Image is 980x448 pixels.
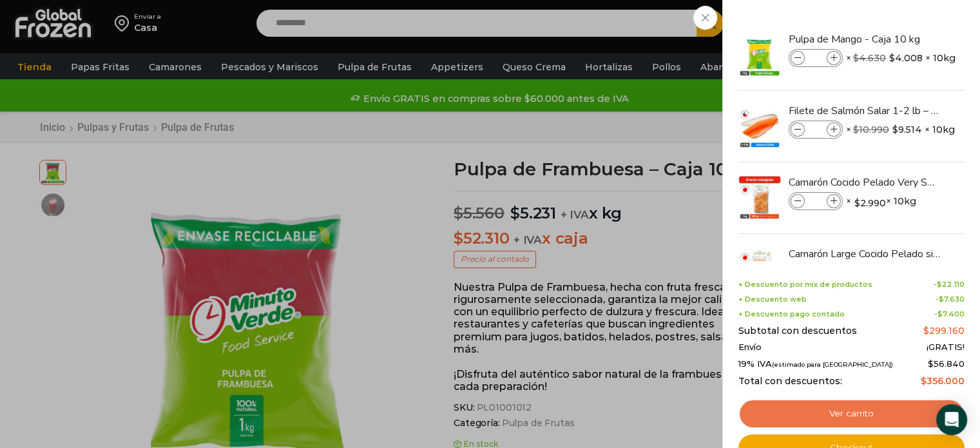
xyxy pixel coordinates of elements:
bdi: 22.110 [937,280,965,289]
span: $ [939,295,944,304]
span: $ [921,375,927,387]
a: Filete de Salmón Salar 1-2 lb – Premium - Caja 10 kg [789,104,942,118]
span: $ [889,52,895,64]
input: Product quantity [806,122,825,137]
span: × × 10kg [846,121,955,139]
span: Envío [738,342,762,353]
span: + Descuento web [738,295,807,304]
span: $ [892,123,898,136]
bdi: 4.630 [853,52,886,64]
a: Ver carrito [738,399,965,429]
bdi: 2.990 [854,197,886,209]
span: Total con descuentos: [738,376,842,387]
span: 19% IVA [738,359,893,369]
span: + Descuento pago contado [738,310,845,318]
small: (estimado para [GEOGRAPHIC_DATA]) [772,361,893,368]
span: + Descuento por mix de productos [738,280,872,289]
a: Camarón Large Cocido Pelado sin Vena - Bronze - Caja 10 kg [789,247,942,261]
span: $ [937,309,943,318]
span: × × 10kg [846,49,956,67]
bdi: 4.008 [889,52,923,64]
span: ¡GRATIS! [927,342,965,353]
span: - [934,280,965,289]
span: $ [853,52,859,64]
a: Pulpa de Mango - Caja 10 kg [789,32,942,46]
span: $ [923,325,929,336]
span: $ [853,124,859,135]
span: 56.840 [928,358,965,369]
a: Camarón Cocido Pelado Very Small - Bronze - Caja 10 kg [789,175,942,190]
bdi: 7.400 [937,309,965,318]
bdi: 356.000 [921,375,965,387]
span: $ [937,280,942,289]
bdi: 7.630 [939,295,965,304]
span: $ [928,358,934,369]
bdi: 10.990 [853,124,889,135]
span: × × 10kg [846,192,916,210]
span: Subtotal con descuentos [738,326,857,336]
input: Product quantity [806,51,825,65]
span: $ [854,197,860,209]
div: Open Intercom Messenger [936,404,967,435]
input: Product quantity [806,194,825,208]
bdi: 299.160 [923,325,965,336]
bdi: 9.514 [892,123,922,136]
span: - [934,310,965,318]
span: - [936,295,965,304]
